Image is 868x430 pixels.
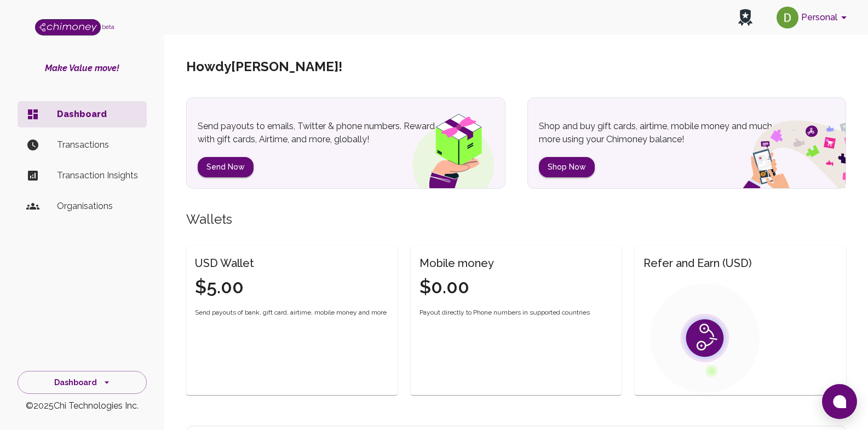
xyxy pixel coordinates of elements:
p: Transaction Insights [57,169,138,182]
img: social spend [714,108,846,188]
button: account of current user [772,3,855,32]
img: avatar [777,7,798,28]
p: Transactions [57,138,138,152]
h5: Howdy [PERSON_NAME] ! [186,58,342,75]
h4: $5.00 [195,276,254,299]
img: gift box [393,106,505,188]
p: Organisations [57,200,138,213]
button: Open chat window [822,384,857,419]
h5: Wallets [186,211,846,228]
img: public [650,283,760,393]
span: Send payouts of bank, gift card, airtime, mobile money and more [195,307,387,318]
button: Shop Now [539,157,595,177]
h4: $0.00 [419,276,494,299]
p: Dashboard [57,108,138,121]
img: Logo [35,19,101,36]
span: Payout directly to Phone numbers in supported countries [419,307,590,318]
p: Shop and buy gift cards, airtime, mobile money and much more using your Chimoney balance! [539,120,785,146]
h6: Mobile money [419,254,494,272]
span: beta [102,24,114,30]
h6: USD Wallet [195,254,254,272]
button: Dashboard [18,371,147,394]
h6: Refer and Earn (USD) [643,254,752,272]
p: Send payouts to emails, Twitter & phone numbers. Reward with gift cards, Airtime, and more, globa... [198,120,444,146]
button: Send Now [198,157,254,177]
